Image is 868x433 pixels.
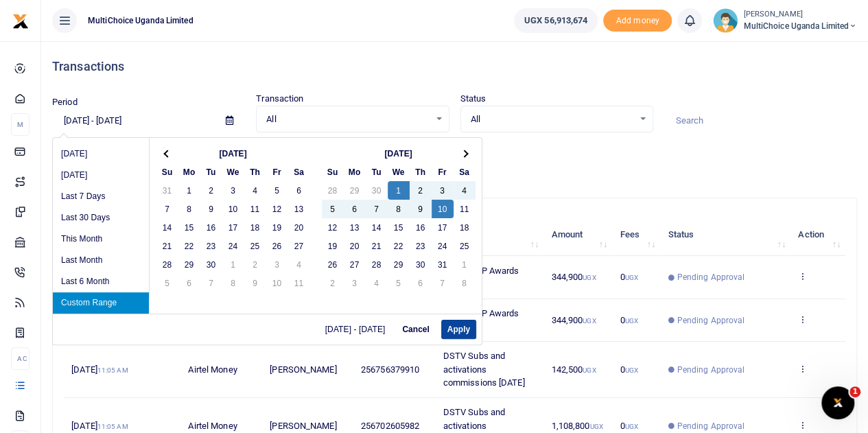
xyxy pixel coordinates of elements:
th: [DATE] [344,144,454,163]
td: 4 [454,181,476,200]
td: 13 [344,218,366,237]
span: UGX 56,913,674 [524,14,587,27]
td: 6 [410,274,432,292]
a: UGX 56,913,674 [514,8,598,33]
span: [PERSON_NAME] [270,421,336,431]
td: 7 [200,274,222,292]
span: 1,108,800 [551,421,602,431]
td: 7 [156,200,178,218]
td: 29 [178,255,200,274]
th: [DATE] [178,144,288,163]
td: 8 [388,200,410,218]
td: 10 [266,274,288,292]
small: UGX [624,366,637,374]
td: 5 [388,274,410,292]
td: 19 [266,218,288,237]
img: profile-user [713,8,738,33]
td: 25 [244,237,266,255]
iframe: Intercom live chat [821,386,854,419]
td: 2 [322,274,344,292]
td: 8 [454,274,476,292]
td: 11 [244,200,266,218]
td: 28 [156,255,178,274]
span: Pending Approval [677,314,744,327]
th: Th [410,163,432,181]
button: Cancel [396,320,435,339]
th: Amount: activate to sort column ascending [543,213,612,256]
td: 6 [288,181,310,200]
th: Th [244,163,266,181]
label: Period [52,95,78,109]
td: 8 [178,200,200,218]
td: 15 [178,218,200,237]
th: Fees: activate to sort column ascending [612,213,660,256]
td: 2 [200,181,222,200]
td: 3 [222,181,244,200]
span: DSTV Subs and activations commissions [DATE] [443,351,525,388]
small: 11:05 AM [97,366,128,374]
li: This Month [53,229,149,250]
td: 1 [222,255,244,274]
small: UGX [583,317,596,325]
button: Apply [441,320,476,339]
td: 10 [222,200,244,218]
span: All [266,113,429,126]
span: [DATE] - [DATE] [325,325,391,333]
td: 14 [366,218,388,237]
li: Last 6 Month [53,271,149,292]
th: Fr [432,163,454,181]
td: 9 [410,200,432,218]
th: Mo [178,163,200,181]
td: 4 [244,181,266,200]
li: [DATE] [53,143,149,165]
td: 12 [266,200,288,218]
label: Status [460,92,486,106]
li: Ac [11,347,30,370]
td: 7 [366,200,388,218]
td: 8 [222,274,244,292]
small: 11:05 AM [97,423,128,430]
td: 4 [366,274,388,292]
th: Memo: activate to sort column ascending [435,213,543,256]
td: 17 [432,218,454,237]
span: 0 [620,315,637,325]
li: Wallet ballance [508,8,603,33]
td: 21 [366,237,388,255]
span: [DATE] [71,421,128,431]
td: 26 [266,237,288,255]
td: 3 [432,181,454,200]
td: 23 [410,237,432,255]
input: select period [52,109,215,132]
small: UGX [624,317,637,325]
td: 27 [288,237,310,255]
span: All [471,113,633,126]
th: Tu [366,163,388,181]
td: 22 [178,237,200,255]
td: 17 [222,218,244,237]
td: 24 [432,237,454,255]
td: 25 [454,237,476,255]
td: 18 [244,218,266,237]
td: 12 [322,218,344,237]
span: Airtel Money [188,421,237,431]
td: 14 [156,218,178,237]
small: [PERSON_NAME] [743,9,857,21]
span: 344,900 [551,272,596,282]
td: 28 [366,255,388,274]
th: Su [156,163,178,181]
th: Action: activate to sort column ascending [790,213,845,256]
span: 0 [620,272,637,282]
span: Pending Approval [677,271,744,283]
td: 7 [432,274,454,292]
li: [DATE] [53,165,149,186]
li: Last 7 Days [53,186,149,207]
a: profile-user [PERSON_NAME] MultiChoice Uganda Limited [713,8,857,33]
td: 3 [266,255,288,274]
th: We [388,163,410,181]
span: [DATE] [71,364,128,375]
th: Status: activate to sort column ascending [660,213,790,256]
span: Pending Approval [677,364,744,376]
th: Sa [288,163,310,181]
td: 6 [178,274,200,292]
td: 30 [410,255,432,274]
